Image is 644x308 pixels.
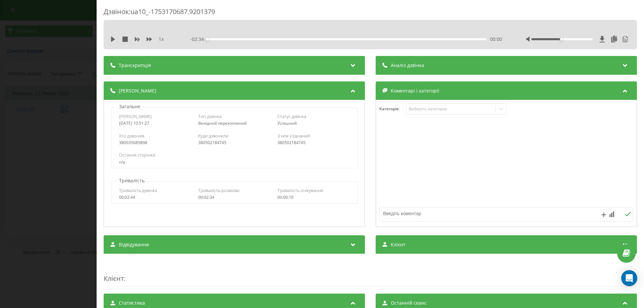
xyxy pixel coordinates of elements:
span: Статистика [119,300,145,306]
span: Коментарі і категорії [391,87,439,94]
span: [PERSON_NAME] [119,87,156,94]
h4: Категорія : [379,107,406,111]
span: [PERSON_NAME] [119,113,152,119]
span: Остання сторінка [119,152,155,158]
span: Тривалість дзвінка [119,187,157,193]
span: Статус дзвінка [277,113,306,119]
span: Транскрипція [119,62,151,69]
span: Останній сеанс [391,300,427,306]
div: Accessibility label [206,38,209,41]
span: Хто дзвонив [119,133,144,139]
span: Куди дзвонили [198,133,228,139]
div: 00:00:10 [277,195,350,200]
span: - 02:34 [190,36,207,43]
div: Open Intercom Messenger [621,270,637,286]
span: 00:00 [490,36,502,43]
p: Тривалість [117,177,146,184]
div: : [104,260,637,287]
div: n/a [119,160,349,165]
p: Загальне [117,103,142,110]
span: Аналіз дзвінка [391,62,424,69]
span: Тривалість очікування [277,187,323,193]
div: Accessibility label [560,38,563,41]
div: Дзвінок : ua10_-1753170687.9201379 [104,7,637,20]
div: 00:02:44 [119,195,191,200]
span: Відвідування [119,241,149,248]
div: 380935085898 [119,140,191,145]
span: Клієнт [391,241,406,248]
span: 1 x [159,36,164,43]
span: Тривалість розмови [198,187,239,193]
span: Клієнт [104,274,124,283]
span: Успішний [277,120,297,126]
span: З ким з'єднаний [277,133,310,139]
div: 380502184745 [277,140,350,145]
div: 380502184745 [198,140,270,145]
span: Вихідний перехоплений [198,120,247,126]
div: Виберіть категорію [409,106,493,112]
div: 00:02:34 [198,195,270,200]
span: Тип дзвінка [198,113,222,119]
div: [DATE] 10:51:27 [119,121,191,126]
